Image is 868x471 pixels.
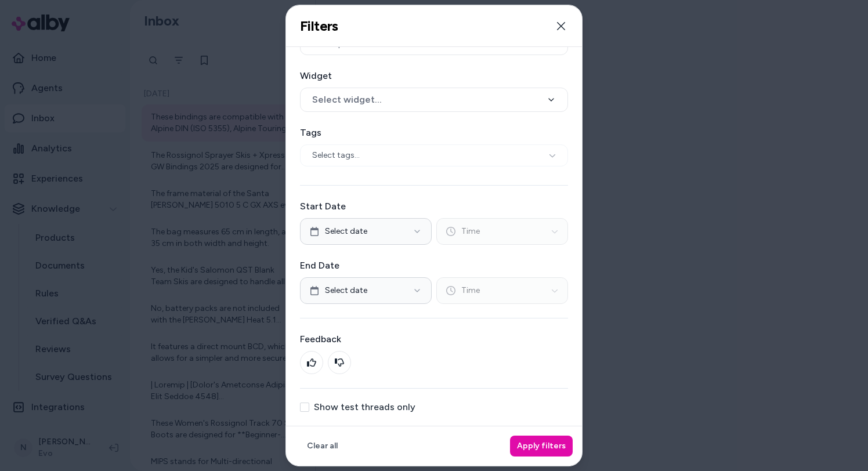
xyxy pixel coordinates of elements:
[325,226,367,237] span: Select date
[510,436,573,456] button: Apply filters
[300,218,432,245] button: Select date
[325,285,367,296] span: Select date
[300,126,568,140] label: Tags
[300,259,568,273] label: End Date
[300,88,568,112] button: Select widget...
[300,17,338,35] h2: Filters
[300,436,345,456] button: Clear all
[300,332,568,346] label: Feedback
[300,277,432,304] button: Select date
[300,69,568,83] label: Widget
[300,144,568,166] div: Select tags...
[300,200,568,213] label: Start Date
[314,403,415,412] label: Show test threads only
